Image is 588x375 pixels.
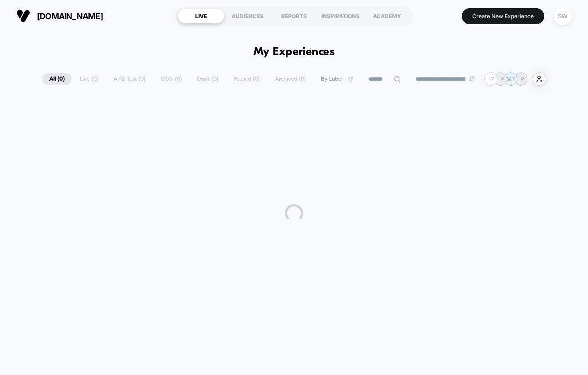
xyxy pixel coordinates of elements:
[364,9,410,23] div: ACADEMY
[16,9,30,23] img: Visually logo
[551,7,574,26] button: SW
[484,72,497,86] div: + 7
[253,46,335,59] h1: My Experiences
[178,9,224,23] div: LIVE
[554,7,572,25] div: SW
[517,76,524,82] p: LP
[224,9,271,23] div: AUDIENCES
[14,9,106,23] button: [DOMAIN_NAME]
[271,9,317,23] div: REPORTS
[321,76,343,82] span: By Label
[462,8,544,24] button: Create New Experience
[497,76,504,82] p: LP
[42,73,72,85] span: All ( 0 )
[469,76,475,82] img: end
[37,11,103,21] span: [DOMAIN_NAME]
[506,76,515,82] p: MT
[317,9,364,23] div: INSPIRATIONS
